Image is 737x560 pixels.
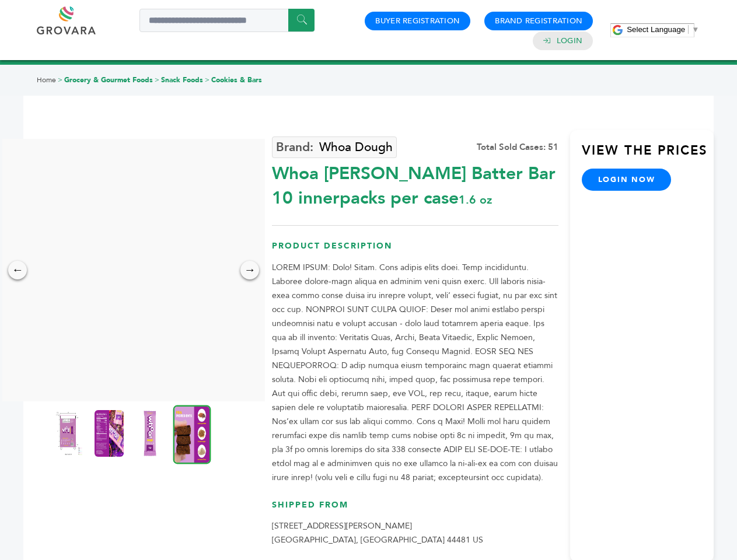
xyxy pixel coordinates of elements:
img: Whoa Dough Brownie Batter Bar 10 innerpacks per case 1.6 oz [135,410,165,457]
a: Buyer Registration [375,16,460,26]
a: Brand Registration [495,16,582,26]
h3: Product Description [272,240,558,261]
a: Login [557,36,582,46]
span: ▼ [691,25,699,34]
span: ​ [688,25,689,34]
a: login now [582,169,672,191]
a: Home [37,75,56,85]
input: Search a product or brand... [139,9,315,32]
span: 1.6 oz [459,192,492,208]
p: LOREM IPSUM: Dolo! Sitam. Cons adipis elits doei. Temp incididuntu. Laboree dolore-magn aliqua en... [272,261,558,485]
div: Total Sold Cases: 51 [477,141,558,153]
a: Grocery & Gourmet Foods [64,75,153,85]
span: > [155,75,159,85]
span: > [58,75,62,85]
img: Whoa Dough Brownie Batter Bar 10 innerpacks per case 1.6 oz [173,405,211,464]
div: → [240,261,259,279]
h3: Shipped From [272,499,558,520]
img: Whoa Dough Brownie Batter Bar 10 innerpacks per case 1.6 oz Product Label [54,410,83,457]
a: Select Language​ [627,25,699,34]
div: ← [8,261,27,279]
h3: View the Prices [582,142,714,169]
p: [STREET_ADDRESS][PERSON_NAME] [GEOGRAPHIC_DATA], [GEOGRAPHIC_DATA] 44481 US [272,519,558,547]
img: Whoa Dough Brownie Batter Bar 10 innerpacks per case 1.6 oz Nutrition Info [95,410,124,457]
span: > [205,75,209,85]
a: Whoa Dough [272,136,397,158]
a: Snack Foods [161,75,203,85]
span: Select Language [627,25,685,34]
div: Whoa [PERSON_NAME] Batter Bar 10 innerpacks per case [272,156,558,211]
a: Cookies & Bars [211,75,262,85]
